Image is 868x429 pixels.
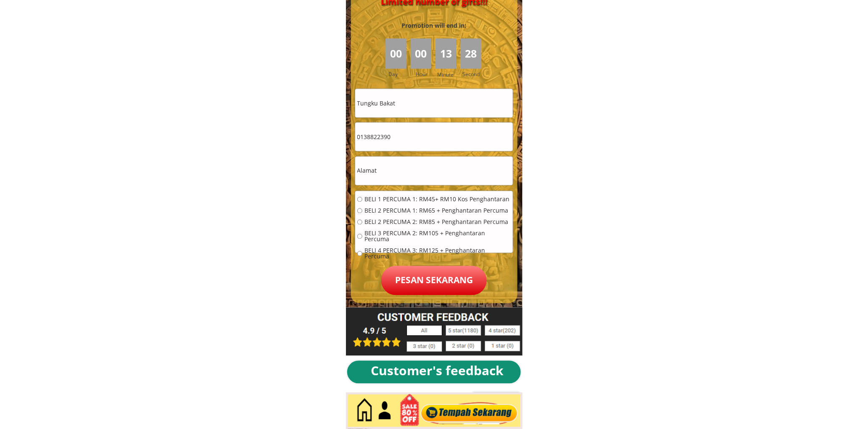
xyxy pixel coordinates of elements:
[416,70,433,78] h3: Hour
[364,248,511,260] span: BELI 4 PERCUMA 3: RM125 + Penghantaran Percuma
[463,70,483,78] h3: Second
[355,123,513,151] input: Telefon
[381,266,487,295] p: Pesan sekarang
[364,231,511,242] span: BELI 3 PERCUMA 2: RM105 + Penghantaran Percuma
[355,89,513,118] input: Nama
[364,197,511,203] span: BELI 1 PERCUMA 1: RM45+ RM10 Kos Penghantaran
[386,21,481,30] h3: Promotion will end in:
[364,219,511,225] span: BELI 2 PERCUMA 2: RM85 + Penghantaran Percuma
[371,361,510,381] div: Customer's feedback
[388,70,409,78] h3: Day
[437,71,456,79] h3: Minute
[364,208,511,214] span: BELI 2 PERCUMA 1: RM65 + Penghantaran Percuma
[355,157,513,185] input: Alamat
